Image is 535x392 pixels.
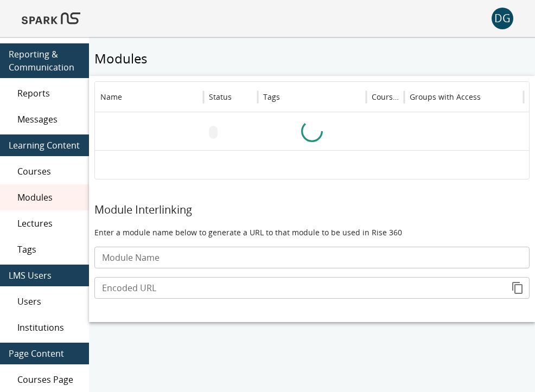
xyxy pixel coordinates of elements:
[263,92,280,102] div: Tags
[410,91,481,103] h6: Groups with Access
[17,373,80,386] span: Courses Page
[17,295,80,308] span: Users
[17,243,80,256] span: Tags
[100,92,122,102] div: Name
[17,113,80,126] span: Messages
[9,269,80,282] span: LMS Users
[209,92,232,102] div: Status
[94,201,530,219] h6: Module Interlinking
[492,8,513,29] div: DG
[17,217,80,230] span: Lectures
[17,191,80,204] span: Modules
[9,48,80,74] span: Reporting & Communication
[22,5,80,31] img: Logo of SPARK at Stanford
[17,165,80,178] span: Courses
[17,321,80,334] span: Institutions
[372,92,399,102] div: Courses
[17,87,80,100] span: Reports
[507,277,528,299] button: copy to clipboard
[89,50,535,67] h5: Modules
[492,8,513,29] button: account of current user
[9,139,80,152] span: Learning Content
[9,347,80,360] span: Page Content
[94,227,530,238] p: Enter a module name below to generate a URL to that module to be used in Rise 360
